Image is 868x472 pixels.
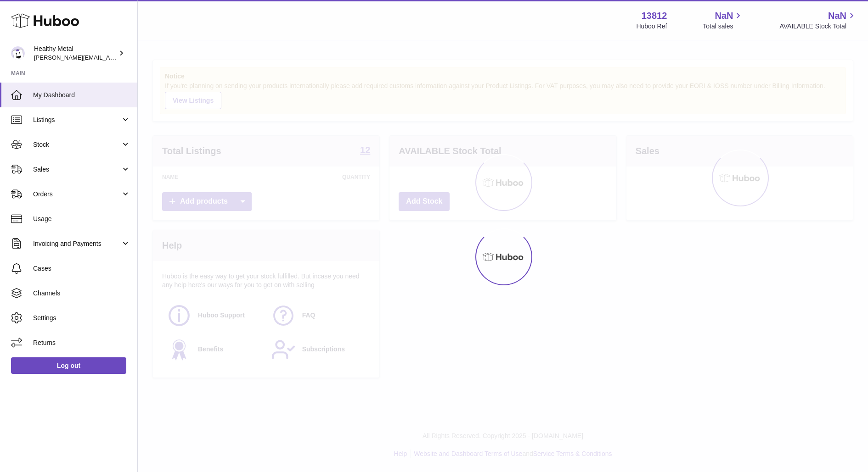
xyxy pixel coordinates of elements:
span: Total sales [703,22,744,31]
span: Stock [33,140,121,149]
span: AVAILABLE Stock Total [779,22,857,31]
span: NaN [828,10,846,22]
a: Log out [11,357,126,374]
div: Huboo Ref [636,22,667,31]
span: Returns [33,339,130,347]
span: Listings [33,116,121,124]
a: NaN AVAILABLE Stock Total [779,10,857,31]
img: jose@healthy-metal.com [11,46,25,60]
span: Channels [33,289,130,298]
span: Settings [33,314,130,322]
span: Orders [33,190,121,199]
span: Invoicing and Payments [33,239,121,248]
span: My Dashboard [33,91,130,100]
span: Sales [33,165,121,174]
strong: 13812 [642,10,667,22]
a: NaN Total sales [703,10,744,31]
span: [PERSON_NAME][EMAIL_ADDRESS][DOMAIN_NAME] [34,54,184,61]
div: Healthy Metal [34,44,117,62]
span: NaN [715,10,733,22]
span: Usage [33,215,130,223]
span: Cases [33,264,130,273]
